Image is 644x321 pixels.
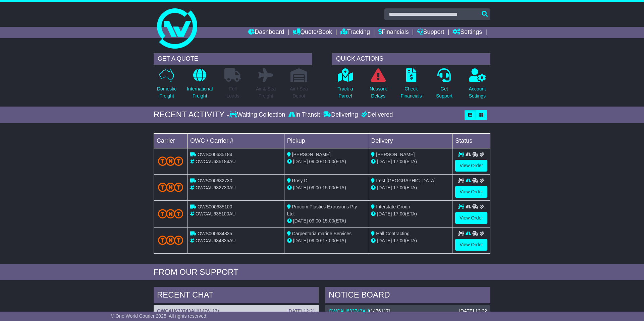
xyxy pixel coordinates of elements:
a: CheckFinancials [400,68,422,103]
span: OWS000634835 [198,231,232,236]
a: OWCAU633743AU [157,308,198,314]
span: OWCAU634835AU [196,238,236,243]
span: 17:00 [322,238,334,243]
img: TNT_Domestic.png [158,236,183,245]
span: [DATE] [377,238,392,243]
div: GET A QUOTE [154,53,312,65]
span: [DATE] [293,238,308,243]
a: Financials [378,27,409,38]
span: OWCAU635100AU [196,211,236,216]
p: Full Loads [224,85,241,100]
span: Rosy D [292,178,308,183]
div: - (ETA) [287,237,366,244]
a: View Order [455,212,487,224]
img: TNT_Domestic.png [158,156,183,166]
p: Check Financials [401,85,422,100]
span: 09:00 [309,218,321,223]
span: 17:00 [393,159,405,164]
div: Waiting Collection [229,111,287,119]
div: [DATE] 12:22 [459,308,487,314]
span: OWS000635184 [198,152,232,157]
a: Track aParcel [337,68,353,103]
span: Procom Plastics Extrusions Pty Ltd. [287,204,357,216]
span: 09:00 [309,159,321,164]
span: [DATE] [293,218,308,223]
span: 09:00 [309,185,321,190]
div: Delivering [322,111,360,119]
a: Quote/Book [292,27,332,38]
a: Tracking [340,27,370,38]
div: (ETA) [371,184,449,191]
img: TNT_Domestic.png [158,209,183,218]
a: Support [417,27,444,38]
span: [PERSON_NAME] [376,152,415,157]
span: [PERSON_NAME] [292,152,331,157]
span: OWCAU632730AU [196,185,236,190]
p: Account Settings [469,85,486,100]
div: - (ETA) [287,158,366,165]
div: - (ETA) [287,217,366,224]
div: NOTICE BOARD [325,287,490,305]
div: (ETA) [371,210,449,217]
div: ( ) [329,308,487,314]
span: 15:00 [322,185,334,190]
p: Get Support [436,85,452,100]
span: 17:00 [393,185,405,190]
span: 09:00 [309,238,321,243]
span: OWS000632730 [198,178,232,183]
span: 17:00 [393,211,405,216]
span: 15:00 [322,159,334,164]
p: Domestic Freight [157,85,176,100]
span: [DATE] [377,185,392,190]
a: NetworkDelays [369,68,387,103]
a: OWCAU633743AU [329,308,369,314]
td: OWC / Carrier # [187,133,284,148]
div: In Transit [287,111,322,119]
a: Dashboard [248,27,284,38]
span: 15:00 [322,218,334,223]
p: Network Delays [370,85,387,100]
span: OWS000635100 [198,204,232,209]
a: InternationalFreight [186,68,213,103]
span: [DATE] [377,159,392,164]
p: International Freight [187,85,213,100]
td: Pickup [284,133,368,148]
div: RECENT CHAT [154,287,319,305]
a: View Order [455,186,487,198]
span: [DATE] [293,159,308,164]
span: Interstate Group [376,204,410,209]
img: TNT_Domestic.png [158,183,183,192]
div: QUICK ACTIONS [332,53,490,65]
div: - (ETA) [287,184,366,191]
td: Carrier [154,133,187,148]
div: FROM OUR SUPPORT [154,267,490,277]
span: [DATE] [293,185,308,190]
a: AccountSettings [469,68,486,103]
span: Hall Contracting [376,231,410,236]
span: 1476117 [371,308,389,314]
a: DomesticFreight [157,68,177,103]
span: 1476117 [199,308,218,314]
p: Track a Parcel [337,85,353,100]
span: 17:00 [393,238,405,243]
a: View Order [455,160,487,172]
a: GetSupport [436,68,453,103]
span: Carpentaria marine Services [292,231,352,236]
span: Irest [GEOGRAPHIC_DATA] [376,178,435,183]
p: Air & Sea Freight [256,85,276,100]
div: (ETA) [371,237,449,244]
td: Delivery [368,133,452,148]
span: © One World Courier 2025. All rights reserved. [111,313,208,319]
div: ( ) [157,308,315,314]
div: (ETA) [371,158,449,165]
p: Air / Sea Depot [290,85,308,100]
a: View Order [455,239,487,251]
div: Delivered [360,111,393,119]
a: Settings [452,27,482,38]
span: [DATE] [377,211,392,216]
td: Status [452,133,490,148]
div: RECENT ACTIVITY - [154,110,229,120]
span: OWCAU635184AU [196,159,236,164]
div: [DATE] 12:21 [287,308,315,314]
